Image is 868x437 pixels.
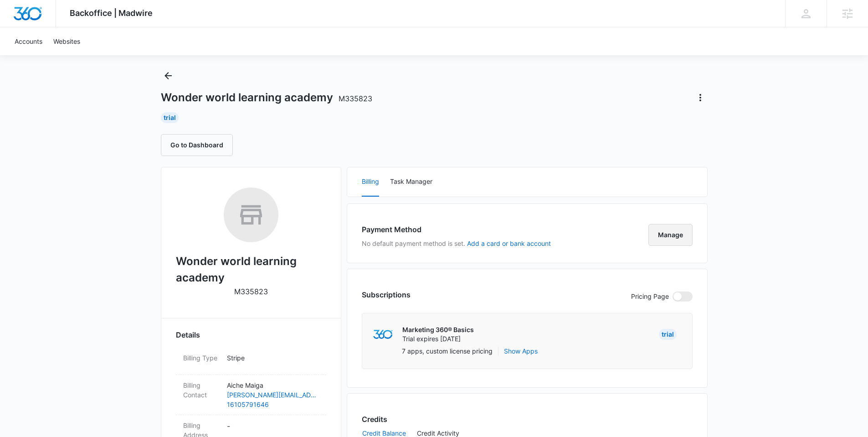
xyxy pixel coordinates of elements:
[183,380,220,400] dt: Billing Contact
[362,224,551,235] h3: Payment Method
[693,90,708,105] button: Actions
[362,414,387,425] h3: Credits
[402,346,493,356] p: 7 apps, custom license pricing
[631,291,669,302] p: Pricing Page
[161,91,372,104] h1: Wonder world learning academy
[362,167,379,197] button: Billing
[70,8,153,18] span: Backoffice | Madwire
[176,329,200,340] span: Details
[9,27,48,55] a: Accounts
[402,325,474,334] p: Marketing 360® Basics
[227,390,319,400] a: [PERSON_NAME][EMAIL_ADDRESS][PERSON_NAME][DOMAIN_NAME]
[402,334,474,343] p: Trial expires [DATE]
[183,353,220,363] dt: Billing Type
[234,286,268,297] p: M335823
[176,375,326,415] div: Billing ContactAiche Maiga[PERSON_NAME][EMAIL_ADDRESS][PERSON_NAME][DOMAIN_NAME]16105791646
[467,240,551,247] button: Add a card or bank account
[227,400,319,409] a: 16105791646
[362,289,411,300] h3: Subscriptions
[176,348,326,375] div: Billing TypeStripe
[161,134,233,156] button: Go to Dashboard
[362,239,551,248] p: No default payment method is set.
[48,27,86,55] a: Websites
[176,253,326,286] h2: Wonder world learning academy
[161,68,175,83] button: Back
[390,167,432,197] button: Task Manager
[339,94,372,103] span: M335823
[227,380,319,390] p: Aiche Maiga
[227,353,319,363] p: Stripe
[373,330,393,339] img: marketing360Logo
[648,224,693,246] button: Manage
[161,112,179,123] div: Trial
[504,346,538,356] button: Show Apps
[659,329,677,340] div: Trial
